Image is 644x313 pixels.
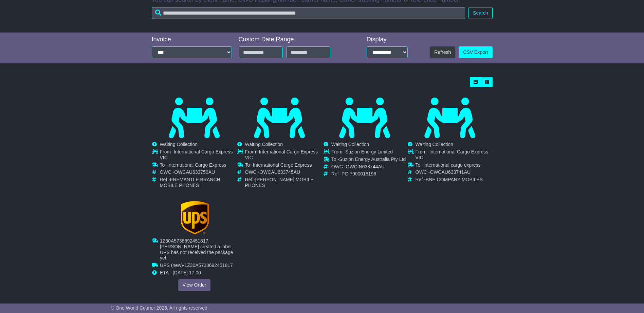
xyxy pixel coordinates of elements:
span: OWCAU633745AU [259,169,300,175]
td: Ref - [160,177,237,188]
span: International cargo express [423,162,481,168]
span: 1Z30A5738692451817 [184,263,233,268]
div: Display [367,36,408,43]
td: From - [160,149,237,162]
span: Suzlon Energy Limited [345,149,393,154]
span: Suzlon Energy Australia Pty Ltd [339,156,406,162]
span: BNE COMPANY MOBILES [426,177,483,182]
span: 1Z30A5738692451817: [PERSON_NAME] created a label, UPS has not received the package yet. [160,238,233,260]
td: Ref - [416,177,492,183]
span: international Cargo Express [168,162,226,168]
button: Search [468,7,492,19]
div: Invoice [152,36,232,43]
span: © One World Courier 2025. All rights reserved. [111,305,209,311]
span: UPS (new) [160,263,183,268]
span: FREMANTLE BRANCH MOBILE PHONES [160,177,220,188]
span: ETA - [DATE] 17:00 [160,270,201,275]
td: OWC - [160,169,237,177]
span: [PERSON_NAME] MOBILE PHONES [245,177,314,188]
span: Waiting Collection [416,142,454,147]
span: Waiting Collection [245,142,283,147]
span: International Cargo Express [253,162,312,168]
span: Waiting Collection [160,142,198,147]
td: OWC - [416,169,492,177]
span: International Cargo Express VIC [160,149,233,160]
span: OWCAU633741AU [430,169,471,175]
span: International Cargo Express VIC [416,149,489,160]
td: To - [245,162,322,170]
td: OWC - [331,164,406,171]
span: OWCAU633750AU [174,169,215,175]
td: To - [160,162,237,170]
td: From - [416,149,492,162]
span: PO 7900018196 [342,171,376,176]
button: Refresh [430,46,455,58]
div: Custom Date Range [239,36,348,43]
span: International Cargo Express VIC [245,149,318,160]
span: OWCIN633744AU [346,164,385,169]
td: From - [245,149,322,162]
span: Waiting Collection [331,142,369,147]
td: To - [416,162,492,170]
img: GetCarrierServiceLogo [181,201,209,235]
td: From - [331,149,406,156]
td: Ref - [245,177,322,188]
a: View Order [178,279,210,291]
a: CSV Export [459,46,492,58]
td: To - [331,156,406,164]
td: Ref - [331,171,406,177]
td: - [160,263,237,270]
td: OWC - [245,169,322,177]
